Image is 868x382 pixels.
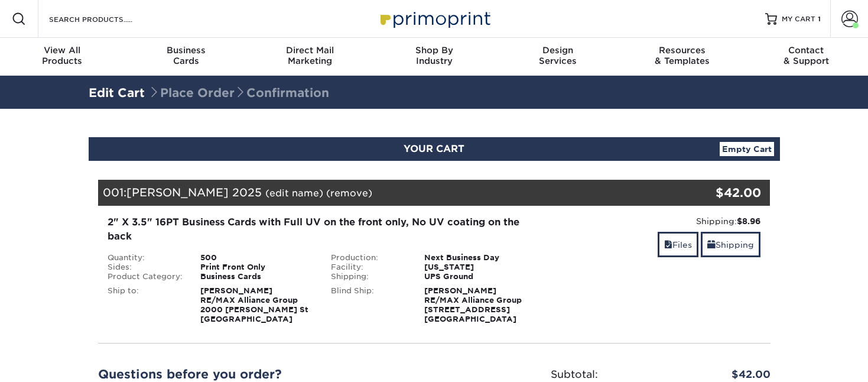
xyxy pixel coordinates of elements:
span: Resources [620,45,744,56]
a: Files [658,232,698,257]
div: Cards [124,45,248,66]
a: Shop ByIndustry [372,38,496,76]
span: Direct Mail [248,45,372,56]
a: DesignServices [496,38,620,76]
strong: [PERSON_NAME] RE/MAX Alliance Group [STREET_ADDRESS] [GEOGRAPHIC_DATA] [424,286,522,323]
span: MY CART [782,14,815,24]
a: BusinessCards [124,38,248,76]
div: Industry [372,45,496,66]
a: (edit name) [265,187,323,199]
span: 1 [818,15,821,23]
div: Quantity: [99,253,192,263]
div: Sides: [99,263,192,272]
div: Facility: [322,263,415,272]
div: UPS Ground [415,272,546,281]
div: Print Front Only [191,263,322,272]
span: files [664,240,672,250]
div: 500 [191,253,322,263]
a: Edit Cart [89,86,145,100]
a: Empty Cart [720,142,774,156]
div: $42.00 [658,184,762,202]
input: SEARCH PRODUCTS..... [48,12,163,26]
a: Shipping [701,232,760,257]
span: Contact [744,45,868,56]
img: Primoprint [375,6,493,31]
div: & Templates [620,45,744,66]
div: 001: [98,180,658,206]
div: Business Cards [191,272,322,281]
div: [US_STATE] [415,263,546,272]
h2: Questions before you order? [98,367,425,381]
a: (remove) [326,187,372,199]
div: & Support [744,45,868,66]
div: Shipping: [555,215,761,227]
div: Shipping: [322,272,415,281]
strong: $8.96 [737,216,760,226]
span: shipping [707,240,716,250]
span: Business [124,45,248,56]
a: Resources& Templates [620,38,744,76]
span: [PERSON_NAME] 2025 [126,186,262,199]
a: Contact& Support [744,38,868,76]
div: Blind Ship: [322,286,415,324]
strong: [PERSON_NAME] RE/MAX Alliance Group 2000 [PERSON_NAME] St [GEOGRAPHIC_DATA] [200,286,308,323]
div: 2" X 3.5" 16PT Business Cards with Full UV on the front only, No UV coating on the back [108,215,537,244]
div: Marketing [248,45,372,66]
span: YOUR CART [404,143,464,154]
div: Product Category: [99,272,192,281]
div: Services [496,45,620,66]
span: Shop By [372,45,496,56]
div: Ship to: [99,286,192,324]
span: Design [496,45,620,56]
div: Production: [322,253,415,263]
div: Next Business Day [415,253,546,263]
a: Direct MailMarketing [248,38,372,76]
span: Place Order Confirmation [148,86,329,100]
